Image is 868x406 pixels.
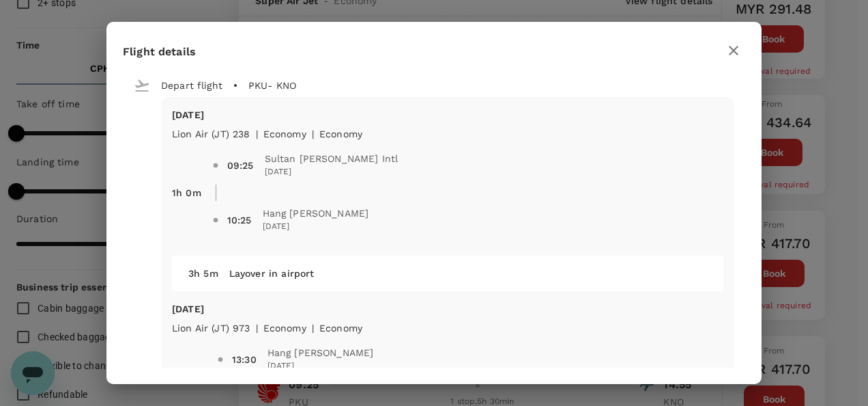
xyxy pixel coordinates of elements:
[312,323,314,334] span: |
[248,79,296,92] p: PKU - KNO
[267,360,374,373] span: [DATE]
[172,186,201,200] p: 1h 0m
[188,268,218,279] span: 3h 5m
[263,220,369,234] span: [DATE]
[172,108,723,122] p: [DATE]
[256,128,258,139] span: |
[265,152,399,165] span: Sultan [PERSON_NAME] Intl
[227,159,254,172] div: 09:25
[312,128,314,139] span: |
[232,353,257,366] div: 13:30
[172,127,250,141] p: Lion Air (JT) 238
[267,346,374,360] span: Hang [PERSON_NAME]
[263,321,306,335] p: economy
[263,206,369,220] span: Hang [PERSON_NAME]
[172,321,250,335] p: Lion Air (JT) 973
[123,45,196,58] span: Flight details
[263,127,306,141] p: economy
[172,302,723,316] p: [DATE]
[265,165,399,179] span: [DATE]
[319,321,362,335] p: Economy
[319,127,362,141] p: Economy
[161,79,222,92] p: Depart flight
[256,323,258,334] span: |
[227,213,252,227] div: 10:25
[229,268,315,279] span: Layover in airport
